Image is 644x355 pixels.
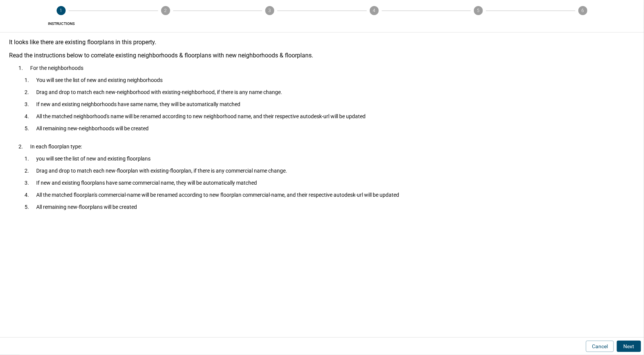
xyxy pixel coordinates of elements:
span: Validate COMMON_AREA [429,21,528,26]
li: All remaining new-floorplans will be created [30,201,629,213]
li: For the neighborhoods [24,62,635,140]
li: You will see the list of new and existing neighborhoods [30,74,629,86]
button: Next [617,341,641,352]
li: In each floorplan type: [24,140,635,219]
div: It looks like there are existing floorplans in this property. [9,39,635,46]
text: 2 [164,8,167,13]
span: [GEOGRAPHIC_DATA] [221,21,319,26]
div: Read the instructions below to correlate existing neighborhoods & floorplans with new neighborhoo... [9,52,635,59]
span: Instructions [12,21,111,26]
li: If new and existing neighborhoods have same name, they will be automatically matched [30,98,629,110]
li: All the matched floorplan's commercial-name will be renamed according to new floorplan commercial... [30,189,629,201]
text: 6 [581,8,584,13]
text: 4 [373,8,375,13]
li: Drag and drop to match each new-neighborhood with existing-neighborhood, if there is any name cha... [30,86,629,98]
li: All remaining new-neighborhoods will be created [30,122,629,134]
li: Drag and drop to match each new-floorplan with existing-floorplan, if there is any commercial nam... [30,165,629,177]
text: 3 [269,8,271,13]
button: Cancel [586,341,614,352]
text: 1 [60,8,63,13]
span: Confirm [534,21,632,26]
li: you will see the list of new and existing floorplans [30,153,629,165]
li: If new and existing floorplans have same commercial name, they will be automatically matched [30,177,629,189]
text: 5 [477,8,480,13]
span: Validate FLOORPLAN [117,21,215,26]
li: All the matched neighborhood's name will be renamed according to new neighborhood name, and their... [30,110,629,122]
span: Validate SITE [325,21,424,26]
